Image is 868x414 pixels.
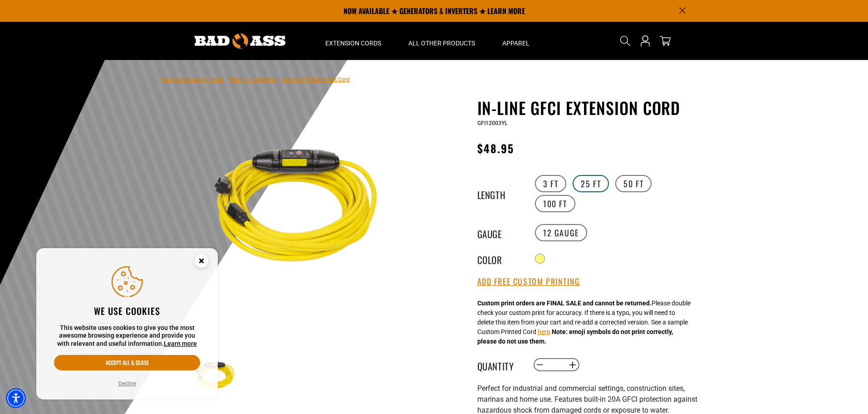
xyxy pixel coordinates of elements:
a: Open this option [638,22,652,60]
label: 3 FT [535,175,566,192]
strong: Note: emoji symbols do not print correctly, please do not use them. [477,328,673,345]
h2: We use cookies [54,305,200,317]
button: Add Free Custom Printing [477,277,580,287]
legend: Gauge [477,227,523,239]
a: Bad Ass Extension Cords [162,76,223,83]
div: Please double check your custom print for accuracy. If there is a typo, you will need to delete t... [477,299,691,346]
strong: Custom print orders are FINAL SALE and cannot be returned. [477,299,652,307]
span: $48.95 [477,140,514,156]
span: › [279,76,280,83]
a: This website uses cookies to give you the most awesome browsing experience and provide you with r... [164,340,197,347]
span: › [225,76,227,83]
legend: Length [477,188,523,200]
span: In-Line GFCI Extension Cord [282,76,350,83]
button: Decline [116,379,139,388]
summary: Search [618,34,633,48]
a: Return to Collection [229,76,277,83]
a: cart [658,35,672,46]
button: here [538,327,550,337]
summary: All Other Products [395,22,489,60]
summary: Apparel [489,22,543,60]
label: Quantity [477,359,523,371]
span: Extension Cords [325,39,381,47]
h1: In-Line GFCI Extension Cord [477,98,700,117]
nav: breadcrumbs [162,74,350,85]
button: Accept all & close [54,355,200,370]
span: All Other Products [408,39,475,47]
p: This website uses cookies to give you the most awesome browsing experience and provide you with r... [54,324,200,348]
label: 25 FT [573,175,609,192]
div: Accessibility Menu [6,388,26,408]
img: Bad Ass Extension Cords [195,34,285,49]
legend: Color [477,253,523,264]
img: Yellow [189,100,407,319]
summary: Extension Cords [312,22,395,60]
label: 100 FT [535,195,575,212]
span: GFI12003YL [477,120,507,126]
aside: Cookie Consent [36,248,218,400]
button: Close this option [185,248,218,276]
label: 12 Gauge [535,224,587,241]
label: 50 FT [615,175,652,192]
span: Apparel [502,39,530,47]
